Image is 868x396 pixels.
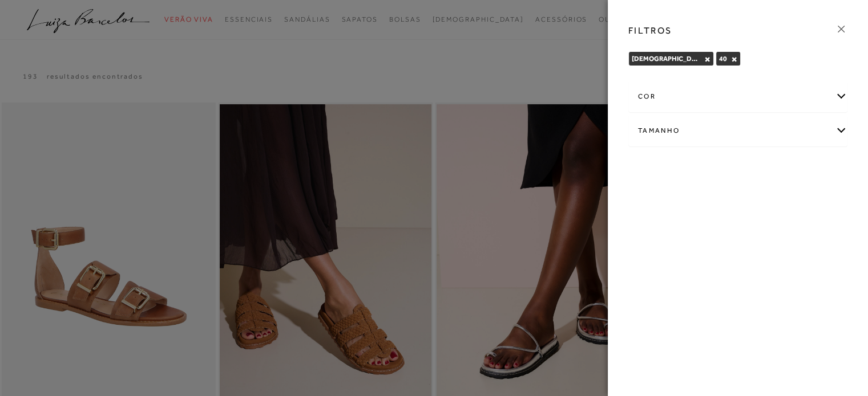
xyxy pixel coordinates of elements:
[632,55,706,63] span: [DEMOGRAPHIC_DATA]
[704,55,710,63] button: Rasteira Close
[731,55,737,63] button: 40 Close
[628,24,672,37] h3: FILTROS
[629,116,847,146] div: Tamanho
[629,81,847,112] div: cor
[719,55,727,63] span: 40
